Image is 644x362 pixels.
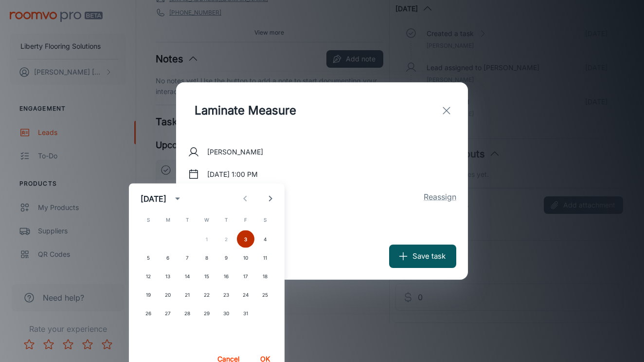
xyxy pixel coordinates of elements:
[179,305,196,322] button: 28
[179,249,196,267] button: 7
[207,214,449,225] textarea: She has the samples
[237,249,254,267] button: 10
[159,210,177,229] span: Monday
[169,191,186,207] button: calendar view is open, switch to year view
[179,210,196,229] span: Tuesday
[217,249,235,267] button: 9
[217,210,235,229] span: Thursday
[198,210,215,229] span: Wednesday
[198,286,215,304] button: 22
[217,305,235,322] button: 30
[140,210,157,229] span: Sunday
[256,230,274,248] button: 4
[198,305,215,322] button: 29
[256,249,274,267] button: 11
[159,286,177,304] button: 20
[424,191,456,203] button: Reassign
[437,101,456,120] button: exit
[256,286,274,304] button: 25
[389,245,456,268] button: Save task
[140,267,157,285] button: 12
[237,230,254,248] button: 3
[237,210,254,229] span: Friday
[140,305,157,322] button: 26
[159,305,177,322] button: 27
[141,193,166,205] div: [DATE]
[237,267,254,285] button: 17
[140,286,157,304] button: 19
[159,249,177,267] button: 6
[237,286,254,304] button: 24
[159,267,177,285] button: 13
[203,166,262,183] button: [DATE] 1:00 PM
[262,191,279,207] button: Next month
[237,305,254,322] button: 31
[217,267,235,285] button: 16
[198,267,215,285] button: 15
[188,94,384,127] input: Title*
[256,210,274,229] span: Saturday
[207,147,263,157] p: [PERSON_NAME]
[179,267,196,285] button: 14
[256,267,274,285] button: 18
[179,286,196,304] button: 21
[140,249,157,267] button: 5
[217,286,235,304] button: 23
[198,249,215,267] button: 8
